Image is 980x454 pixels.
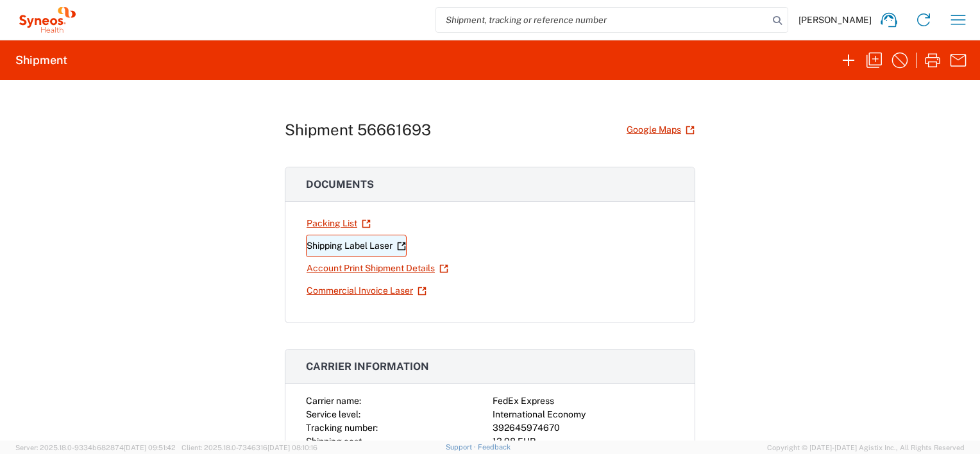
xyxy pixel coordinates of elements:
[446,443,478,451] a: Support
[478,443,511,451] a: Feedback
[306,178,374,190] span: Documents
[306,396,361,406] span: Carrier name:
[493,394,674,408] div: FedEx Express
[493,435,674,448] div: 13.98 EUR
[182,444,317,451] span: Client: 2025.18.0-7346316
[306,257,449,280] a: Account Print Shipment Details
[493,421,674,435] div: 392645974670
[436,8,768,32] input: Shipment, tracking or reference number
[15,444,176,451] span: Server: 2025.18.0-9334b682874
[306,360,429,373] span: Carrier information
[306,436,362,446] span: Shipping cost
[798,14,872,26] span: [PERSON_NAME]
[626,119,695,141] a: Google Maps
[767,442,965,453] span: Copyright © [DATE]-[DATE] Agistix Inc., All Rights Reserved
[15,53,67,68] h2: Shipment
[306,280,427,302] a: Commercial Invoice Laser
[306,409,360,419] span: Service level:
[493,408,674,421] div: International Economy
[124,444,176,451] span: [DATE] 09:51:42
[285,121,431,139] h1: Shipment 56661693
[306,212,371,235] a: Packing List
[267,444,317,451] span: [DATE] 08:10:16
[306,423,378,433] span: Tracking number:
[306,235,407,257] a: Shipping Label Laser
